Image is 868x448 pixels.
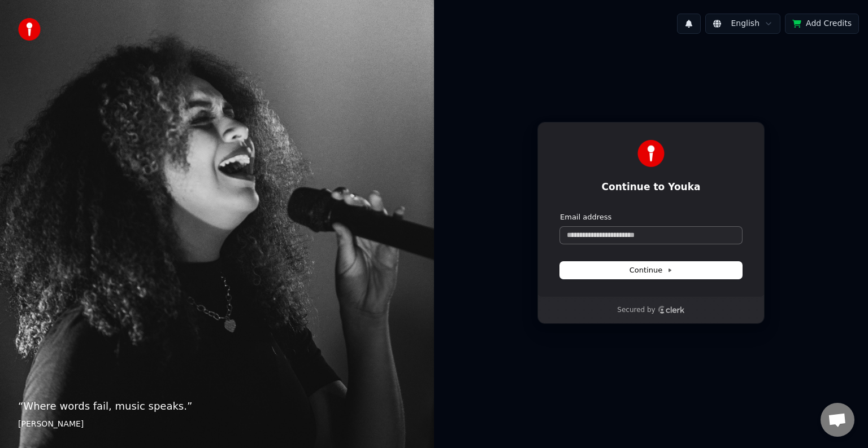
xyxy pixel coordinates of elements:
[617,306,655,315] p: Secured by
[630,265,672,275] span: Continue
[821,403,854,437] div: Open chat
[560,262,742,279] button: Continue
[18,419,416,430] footer: [PERSON_NAME]
[18,18,41,41] img: youka
[18,398,416,414] p: “ Where words fail, music speaks. ”
[560,212,611,222] label: Email address
[785,14,859,34] button: Add Credits
[560,181,742,194] h1: Continue to Youka
[658,306,685,314] a: Clerk logo
[637,140,665,167] img: Youka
